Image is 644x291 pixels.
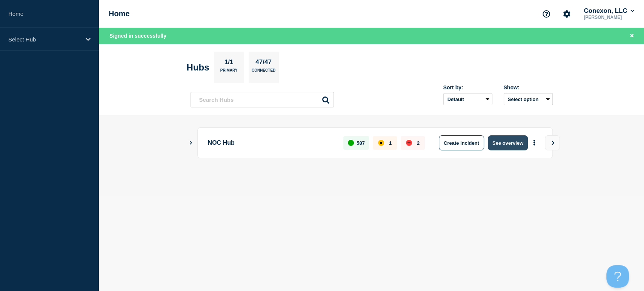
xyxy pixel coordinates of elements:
[389,140,392,146] p: 1
[187,62,209,73] h2: Hubs
[504,84,553,90] div: Show:
[253,58,275,68] p: 47/47
[109,33,166,39] span: Signed in successfully
[443,84,492,90] div: Sort by:
[529,136,539,150] button: More actions
[378,140,384,146] div: affected
[559,6,575,22] button: Account settings
[189,140,193,146] button: Show Connected Hubs
[488,135,528,150] button: See overview
[191,92,334,107] input: Search Hubs
[109,9,130,18] h1: Home
[221,58,236,68] p: 1/1
[443,93,492,105] select: Sort by
[627,32,636,40] button: Close banner
[439,135,484,150] button: Create incident
[417,140,420,146] p: 2
[252,68,275,76] p: Connected
[220,68,238,76] p: Primary
[538,6,554,22] button: Support
[545,135,560,150] button: View
[582,15,636,20] p: [PERSON_NAME]
[406,140,412,146] div: down
[8,36,81,43] p: Select Hub
[606,265,629,288] iframe: Help Scout Beacon - Open
[504,93,553,105] button: Select option
[348,140,354,146] div: up
[357,140,365,146] p: 587
[582,7,636,15] button: Conexon, LLC
[208,135,335,150] p: NOC Hub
